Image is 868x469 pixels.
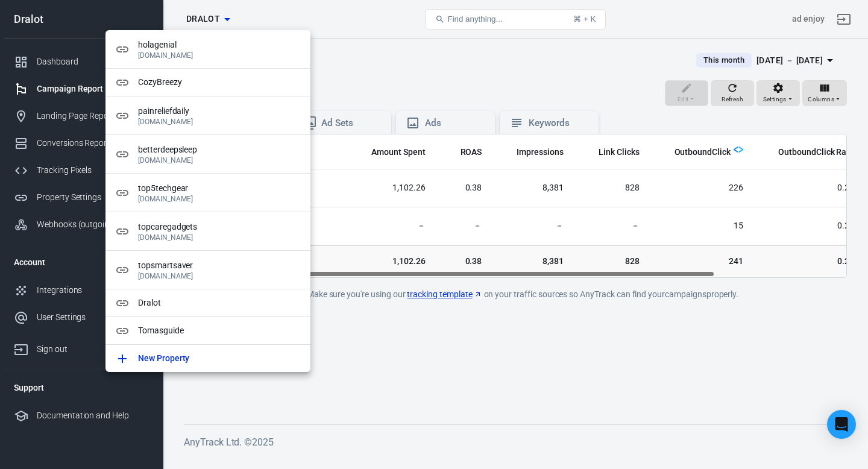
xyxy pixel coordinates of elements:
[105,96,310,135] div: painreliefdaily[DOMAIN_NAME]
[138,272,301,280] p: [DOMAIN_NAME]
[105,135,310,174] div: betterdeepsleep[DOMAIN_NAME]
[105,251,310,289] div: topsmartsaver[DOMAIN_NAME]
[138,76,301,89] span: CozyBreezy
[138,105,301,118] span: painreliefdaily
[138,297,301,309] span: Dralot
[138,39,301,51] span: holagenial
[105,317,310,345] div: Tomasguide
[105,212,310,251] div: topcaregadgets[DOMAIN_NAME]
[105,69,310,96] div: CozyBreezy
[138,156,301,165] p: [DOMAIN_NAME]
[138,221,301,233] span: topcaregadgets
[138,195,301,203] p: [DOMAIN_NAME]
[138,182,301,195] span: top5techgear
[138,352,189,365] p: New Property
[105,289,310,317] div: Dralot
[138,324,301,337] span: Tomasguide
[105,345,310,372] a: New Property
[105,30,310,69] div: holagenial[DOMAIN_NAME]
[138,51,301,60] p: [DOMAIN_NAME]
[138,143,301,156] span: betterdeepsleep
[138,259,301,272] span: topsmartsaver
[827,410,856,439] div: Open Intercom Messenger
[138,233,301,242] p: [DOMAIN_NAME]
[105,174,310,212] div: top5techgear[DOMAIN_NAME]
[138,118,301,126] p: [DOMAIN_NAME]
